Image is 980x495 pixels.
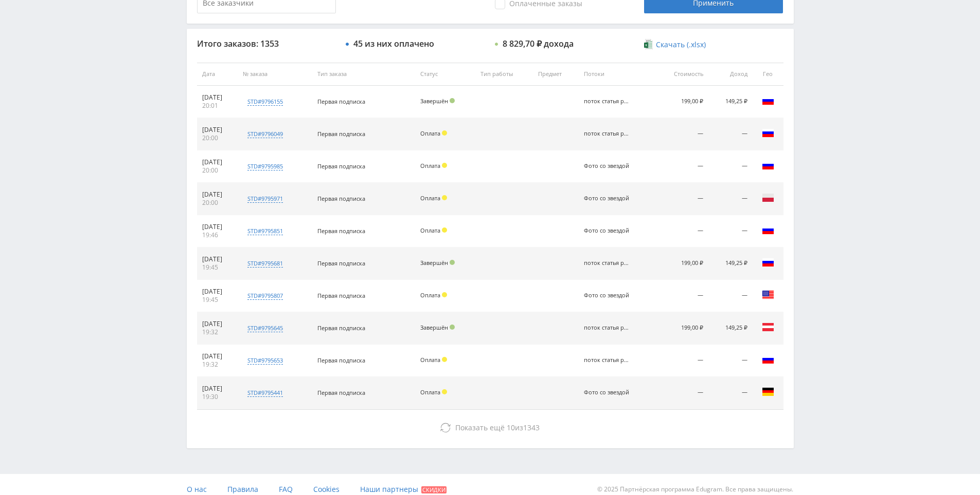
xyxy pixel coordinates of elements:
td: — [708,215,752,247]
span: Оплата [420,226,440,234]
div: std#9795653 [247,356,283,365]
th: Статус [415,63,475,86]
span: Первая подписка [317,324,365,332]
span: Первая подписка [317,259,365,267]
td: — [655,183,709,215]
div: std#9795681 [247,259,283,268]
span: 10 [507,423,515,432]
div: [DATE] [202,352,233,360]
div: Фото со звездой [584,227,630,234]
th: № заказа [238,63,312,86]
span: Оплата [420,291,440,299]
span: FAQ [279,484,293,494]
div: 20:00 [202,134,233,142]
div: 19:32 [202,360,233,369]
th: Потоки [579,63,655,86]
td: — [708,183,752,215]
div: [DATE] [202,320,233,328]
span: Первая подписка [317,389,365,396]
span: Подтвержден [450,98,455,103]
td: — [655,150,709,183]
span: Наши партнеры [360,484,418,494]
div: Фото со звездой [584,292,630,299]
div: std#9795645 [247,324,283,332]
td: — [708,345,752,377]
span: Оплата [420,162,440,169]
div: std#9795807 [247,292,283,300]
span: Оплата [420,194,440,202]
div: Фото со звездой [584,195,630,202]
span: Подтвержден [450,325,455,330]
div: 20:00 [202,199,233,207]
span: Первая подписка [317,98,365,105]
button: Показать ещё 10из1343 [197,417,783,438]
th: Доход [708,63,752,86]
span: Подтвержден [450,260,455,265]
div: [DATE] [202,385,233,393]
td: 199,00 ₽ [655,86,709,118]
span: Холд [442,292,447,297]
div: std#9796155 [247,98,283,106]
div: 19:45 [202,296,233,304]
img: rus.png [762,353,774,366]
div: [DATE] [202,158,233,166]
td: 149,25 ₽ [708,247,752,280]
td: 149,25 ₽ [708,312,752,345]
div: поток статья рерайт [584,130,630,137]
span: Показать ещё [455,423,505,432]
th: Дата [197,63,238,86]
img: aut.png [762,321,774,333]
td: — [708,280,752,312]
div: поток статья рерайт [584,325,630,331]
div: [DATE] [202,288,233,296]
span: Холд [442,130,447,136]
img: rus.png [762,159,774,172]
span: Первая подписка [317,162,365,170]
span: Первая подписка [317,292,365,299]
td: — [655,215,709,247]
img: rus.png [762,256,774,269]
span: Первая подписка [317,356,365,364]
span: Первая подписка [317,227,365,235]
div: поток статья рерайт [584,357,630,364]
span: Завершён [420,97,448,105]
td: — [708,118,752,150]
span: Холд [442,227,447,233]
a: Скачать (.xlsx) [644,40,706,50]
img: usa.png [762,289,774,301]
span: 1343 [523,423,540,432]
td: — [655,118,709,150]
div: [DATE] [202,191,233,199]
td: — [655,280,709,312]
div: 20:01 [202,102,233,110]
img: rus.png [762,224,774,236]
div: std#9795985 [247,162,283,170]
div: std#9795441 [247,389,283,397]
td: 149,25 ₽ [708,86,752,118]
img: rus.png [762,94,774,107]
div: 20:00 [202,166,233,175]
td: 199,00 ₽ [655,247,709,280]
div: 8 829,70 ₽ дохода [503,39,574,48]
span: Оплата [420,356,440,364]
div: Итого заказов: 1353 [197,39,336,48]
td: 199,00 ₽ [655,312,709,345]
span: Оплата [420,388,440,396]
span: Холд [442,389,447,394]
span: Правила [227,484,258,494]
span: Скачать (.xlsx) [656,41,706,49]
div: 45 из них оплачено [353,39,434,48]
th: Стоимость [655,63,709,86]
th: Тип работы [475,63,533,86]
span: Первая подписка [317,195,365,202]
div: 19:45 [202,263,233,272]
th: Предмет [533,63,579,86]
span: Завершён [420,323,448,331]
span: Первая подписка [317,130,365,138]
td: — [708,150,752,183]
td: — [655,377,709,409]
div: поток статья рерайт [584,98,630,105]
div: 19:46 [202,231,233,239]
div: [DATE] [202,93,233,102]
div: std#9796049 [247,130,283,138]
